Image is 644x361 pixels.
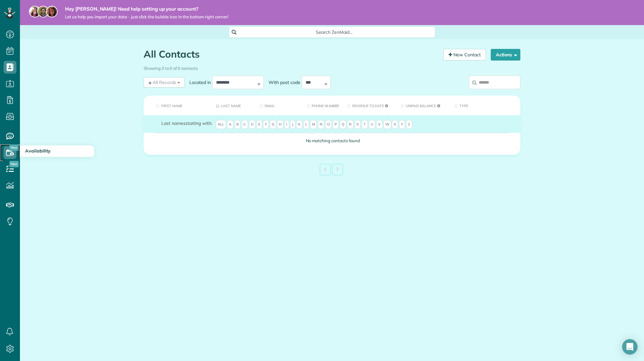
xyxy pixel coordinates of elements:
span: Let us help you import your data - just click the bubble icon in the bottom right corner! [65,14,228,20]
span: G [270,120,276,129]
div: Open Intercom Messenger [622,339,638,355]
span: K [296,120,302,129]
span: Y [399,120,405,129]
img: michelle-19f622bdf1676172e81f8f8fba1fb50e276960ebfe0243fe18214015130c80e4.jpg [46,6,58,17]
span: Z [406,120,412,129]
span: J [290,120,295,129]
label: starting with: [161,120,212,126]
span: Last names [161,120,185,126]
span: X [392,120,398,129]
label: With post code [264,79,302,86]
span: D [249,120,255,129]
th: Last Name: activate to sort column descending [211,96,255,115]
span: E [256,120,262,129]
span: T [362,120,368,129]
td: No matching contacts found [144,133,520,149]
span: All Records [147,79,176,86]
span: L [303,120,309,129]
span: N [318,120,324,129]
label: Located in [185,79,212,86]
span: C [241,120,248,129]
th: First Name: activate to sort column ascending [144,96,211,115]
span: A [227,120,233,129]
span: New [9,161,19,167]
span: M [310,120,317,129]
span: R [347,120,354,129]
button: Actions [491,49,520,60]
span: Q [340,120,346,129]
a: New Contact [443,49,486,60]
span: I [284,120,289,129]
img: maria-72a9807cf96188c08ef61303f053569d2e2a8a1cde33d635c8a3ac13582a053d.jpg [29,6,41,17]
h1: All Contacts [144,49,439,60]
span: V [376,120,383,129]
span: O [325,120,332,129]
strong: Hey [PERSON_NAME]! Need help setting up your account? [65,6,228,12]
span: U [369,120,375,129]
span: H [277,120,283,129]
span: All [216,120,226,129]
span: F [263,120,269,129]
th: Revenue to Date: activate to sort column ascending [342,96,396,115]
th: Type: activate to sort column ascending [450,96,520,115]
span: P [333,120,339,129]
th: Unpaid Balance: activate to sort column ascending [396,96,450,115]
span: W [384,120,391,129]
span: Availability [25,148,51,154]
span: S [355,120,361,129]
div: Showing 0 to 0 of 0 contacts [144,63,520,71]
span: B [234,120,241,129]
th: Phone number: activate to sort column ascending [302,96,342,115]
img: jorge-587dff0eeaa6aab1f244e6dc62b8924c3b6ad411094392a53c71c6c4a576187d.jpg [37,6,49,17]
span: New [9,144,19,151]
th: Email: activate to sort column ascending [255,96,302,115]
